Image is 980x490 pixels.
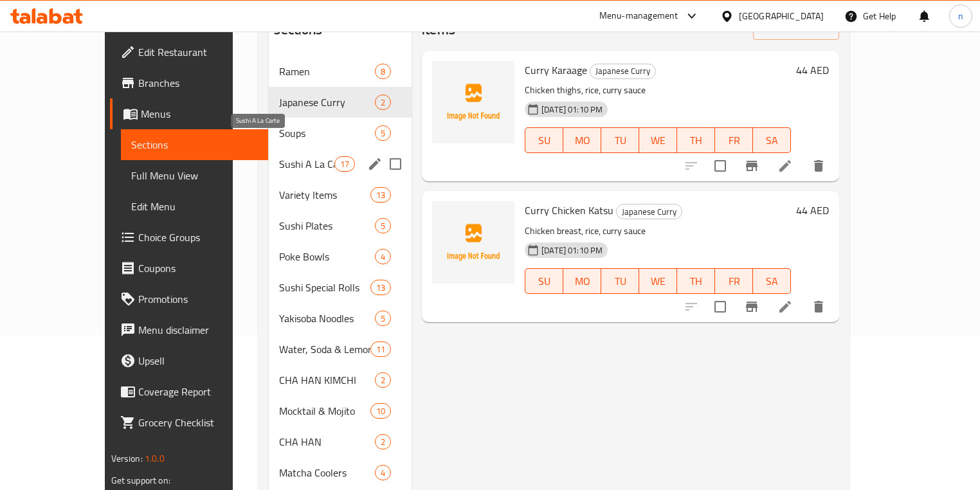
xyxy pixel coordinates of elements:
a: Edit Restaurant [110,37,269,68]
span: 13 [371,189,390,201]
a: Upsell [110,345,269,376]
span: n [958,9,963,23]
h6: 44 AED [796,61,829,79]
span: Promotions [138,291,259,307]
div: Matcha Coolers4 [269,457,412,488]
div: items [375,249,391,264]
span: [DATE] 01:10 PM [536,244,608,257]
div: items [375,125,391,141]
button: delete [803,291,834,322]
div: CHA HAN2 [269,426,412,457]
h2: Menu items [422,1,463,39]
button: delete [803,150,834,181]
div: Water, Soda & Lemonade [279,341,370,357]
div: Soups5 [269,118,412,149]
a: Promotions [110,284,269,314]
a: Full Menu View [121,160,269,191]
div: items [375,95,391,110]
span: 8 [376,66,390,78]
a: Choice Groups [110,222,269,253]
span: WE [644,272,672,291]
span: Sushi Plates [279,218,375,233]
span: 13 [371,282,390,294]
span: Get support on: [111,472,170,489]
a: Menus [110,98,269,129]
button: SU [525,127,563,153]
a: Coupons [110,253,269,284]
span: Variety Items [279,187,370,203]
button: Branch-specific-item [736,150,767,181]
button: MO [563,127,601,153]
span: Soups [279,125,375,141]
span: 10 [371,405,390,417]
button: TU [601,127,639,153]
span: Coupons [138,260,259,276]
span: Select to update [707,293,734,320]
button: FR [715,127,753,153]
span: Japanese Curry [617,204,682,219]
span: Choice Groups [138,230,259,245]
span: 11 [371,343,390,356]
span: FR [720,272,748,291]
span: Upsell [138,353,259,368]
span: Ramen [279,64,375,79]
span: Menu disclaimer [138,322,259,338]
span: Grocery Checklist [138,415,259,430]
div: [GEOGRAPHIC_DATA] [739,9,824,23]
span: Japanese Curry [279,95,375,110]
button: SA [753,268,791,294]
h6: 44 AED [796,201,829,219]
span: Version: [111,450,143,467]
span: CHA HAN KIMCHI [279,372,375,388]
span: Mocktail & Mojito [279,403,370,419]
span: Yakisoba Noodles [279,311,375,326]
span: Branches [138,75,259,91]
p: Chicken breast, rice, curry sauce [525,223,791,239]
span: FR [720,131,748,150]
span: SU [531,131,558,150]
div: Japanese Curry [590,64,656,79]
span: 5 [376,313,390,325]
span: Poke Bowls [279,249,375,264]
div: Sushi Plates5 [269,210,412,241]
span: Menus [141,106,259,122]
div: Variety Items13 [269,179,412,210]
span: CHA HAN [279,434,375,449]
div: Japanese Curry2 [269,87,412,118]
button: TH [677,268,715,294]
span: Coverage Report [138,384,259,399]
div: Sushi A La Carte17edit [269,149,412,179]
span: 17 [335,158,354,170]
span: 2 [376,96,390,109]
div: items [370,187,391,203]
span: Matcha Coolers [279,465,375,480]
button: SA [753,127,791,153]
button: WE [639,127,677,153]
span: Full Menu View [131,168,259,183]
div: Mocktail & Mojito10 [269,395,412,426]
button: MO [563,268,601,294]
button: Branch-specific-item [736,291,767,322]
div: items [370,280,391,295]
a: Edit Menu [121,191,269,222]
div: Sushi Special Rolls [279,280,370,295]
span: 4 [376,251,390,263]
button: SU [525,268,563,294]
span: Sushi A La Carte [279,156,334,172]
p: Chicken thighs, rice, curry sauce [525,82,791,98]
h2: Menu sections [274,1,331,39]
button: edit [365,154,385,174]
div: Ramen8 [269,56,412,87]
div: items [375,372,391,388]
div: Sushi Special Rolls13 [269,272,412,303]
span: [DATE] 01:10 PM [536,104,608,116]
div: items [370,341,391,357]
